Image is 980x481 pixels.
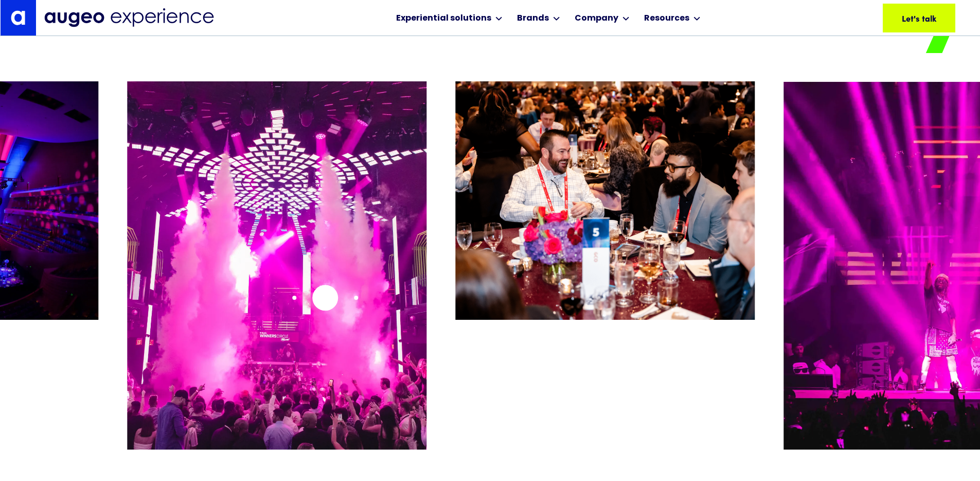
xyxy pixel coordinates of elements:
img: Augeo's "a" monogram decorative logo in white. [11,10,25,25]
a: Let's talk [883,4,955,32]
div: 6 / 26 [455,81,755,474]
div: Company [575,12,618,25]
div: Resources [644,12,689,25]
div: Brands [517,12,549,25]
img: Augeo Experience business unit full logo in midnight blue. [44,8,214,27]
div: Experiential solutions [396,12,491,25]
div: 5 / 26 [127,81,426,474]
